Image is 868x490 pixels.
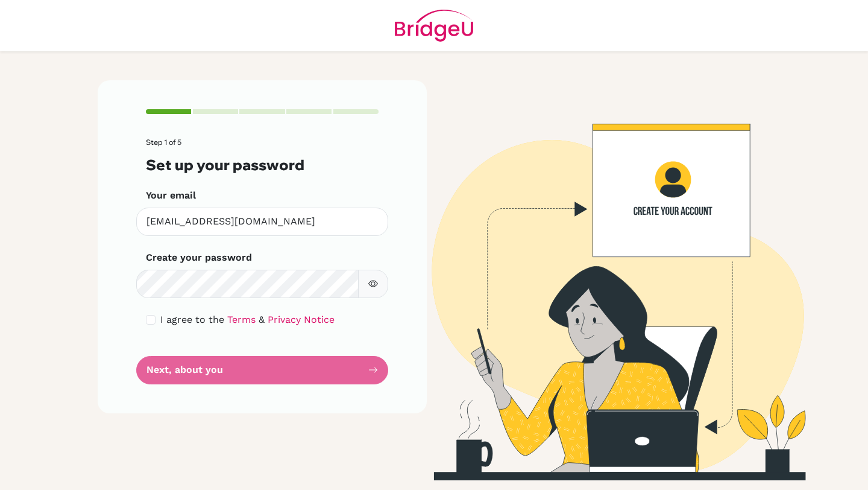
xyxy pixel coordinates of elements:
label: Your email [146,188,196,203]
span: I agree to the [160,314,224,325]
h3: Set up your password [146,156,379,174]
a: Terms [227,314,256,325]
a: Privacy Notice [268,314,335,325]
span: & [259,314,265,325]
label: Create your password [146,250,252,265]
input: Insert your email* [136,208,388,236]
span: Step 1 of 5 [146,138,181,147]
